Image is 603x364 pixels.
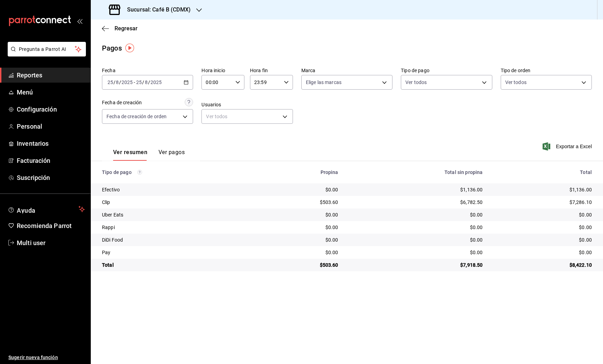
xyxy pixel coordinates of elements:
[263,211,338,218] div: $0.00
[501,68,592,73] label: Tipo de orden
[102,236,251,243] div: DiDi Food
[350,224,483,231] div: $0.00
[350,211,483,218] div: $0.00
[494,169,592,175] div: Total
[102,186,251,193] div: Efectivo
[134,79,135,85] span: -
[8,42,86,56] button: Pregunta a Parrot AI
[405,79,427,86] span: Ver todos
[263,236,338,243] div: $0.00
[136,79,142,85] input: --
[113,149,185,161] div: navigation tabs
[263,261,338,268] div: $503.60
[494,211,592,218] div: $0.00
[201,109,293,124] div: Ver todos
[150,79,162,85] input: ----
[148,79,150,85] span: /
[116,79,119,85] input: --
[113,79,116,85] span: /
[102,211,251,218] div: Uber Eats
[494,224,592,231] div: $0.00
[494,236,592,243] div: $0.00
[159,149,185,161] button: Ver pagos
[8,354,85,361] span: Sugerir nueva función
[494,199,592,206] div: $7,286.10
[263,186,338,193] div: $0.00
[17,238,85,248] span: Multi user
[17,122,85,131] span: Personal
[505,79,527,86] span: Ver todos
[102,68,193,73] label: Fecha
[494,249,592,256] div: $0.00
[17,173,85,182] span: Suscripción
[102,199,251,206] div: Clip
[17,105,85,114] span: Configuración
[102,25,138,32] button: Regresar
[102,249,251,256] div: Pay
[306,79,341,86] span: Elige las marcas
[401,68,492,73] label: Tipo de pago
[350,236,483,243] div: $0.00
[250,68,293,73] label: Hora fin
[17,156,85,165] span: Facturación
[102,261,251,268] div: Total
[17,139,85,148] span: Inventarios
[17,88,85,97] span: Menú
[17,205,76,213] span: Ayuda
[263,199,338,206] div: $503.60
[263,224,338,231] div: $0.00
[102,99,142,106] div: Fecha de creación
[125,44,134,52] img: Tooltip marker
[301,68,392,73] label: Marca
[350,169,483,175] div: Total sin propina
[494,261,592,268] div: $8,422.10
[102,224,251,231] div: Rappi
[102,169,251,175] div: Tipo de pago
[494,186,592,193] div: $1,136.00
[263,169,338,175] div: Propina
[350,199,483,206] div: $6,782.50
[77,18,82,24] button: open_drawer_menu
[137,170,142,175] svg: Los pagos realizados con Pay y otras terminales son montos brutos.
[350,186,483,193] div: $1,136.00
[107,79,113,85] input: --
[115,25,138,32] span: Regresar
[263,249,338,256] div: $0.00
[17,70,85,80] span: Reportes
[201,68,244,73] label: Hora inicio
[5,51,86,58] a: Pregunta a Parrot AI
[119,79,121,85] span: /
[121,79,133,85] input: ----
[350,261,483,268] div: $7,918.50
[544,142,592,151] button: Exportar a Excel
[201,102,293,107] label: Usuarios
[145,79,148,85] input: --
[350,249,483,256] div: $0.00
[113,149,147,161] button: Ver resumen
[17,221,85,230] span: Recomienda Parrot
[102,43,122,53] div: Pagos
[106,113,167,120] span: Fecha de creación de orden
[122,6,191,14] h3: Sucursal: Café B (CDMX)
[19,46,75,53] span: Pregunta a Parrot AI
[142,79,144,85] span: /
